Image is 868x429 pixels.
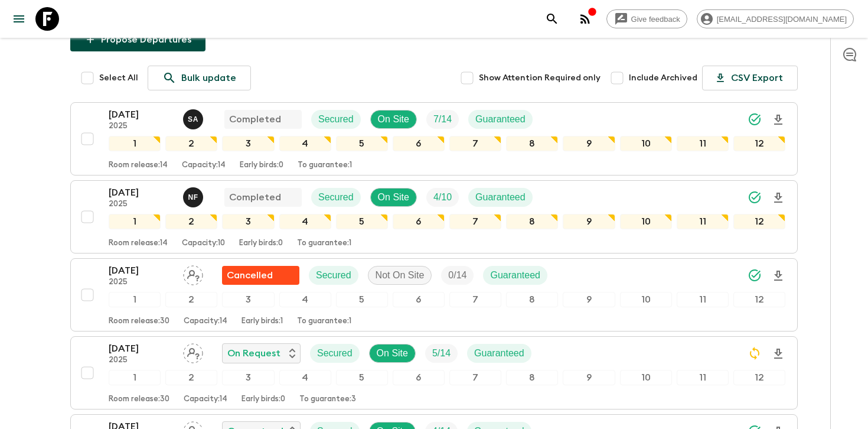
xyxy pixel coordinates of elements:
p: Cancelled [227,268,273,282]
div: 2 [165,370,217,385]
p: Capacity: 14 [182,161,226,170]
button: search adventures [540,7,564,31]
p: 7 / 14 [433,112,452,126]
div: 5 [336,214,388,229]
div: 9 [563,292,615,307]
svg: Sync Required - Changes detected [748,346,762,360]
div: 3 [222,370,274,385]
p: 2025 [109,122,174,131]
div: 12 [733,370,785,385]
div: 8 [506,136,558,151]
div: 8 [506,292,558,307]
svg: Synced Successfully [748,268,762,282]
p: 2025 [109,356,174,365]
span: Give feedback [625,15,687,24]
svg: Download Onboarding [771,347,785,361]
p: Early birds: 1 [242,317,283,326]
p: [DATE] [109,342,174,356]
div: 5 [336,370,388,385]
p: Secured [316,268,351,282]
button: [DATE]2025Assign pack leaderFlash Pack cancellationSecuredNot On SiteTrip FillGuaranteed123456789... [70,258,798,331]
div: Trip Fill [426,110,459,129]
div: 11 [677,214,729,229]
p: Completed [229,112,281,126]
div: 10 [620,136,672,151]
p: Early birds: 0 [239,239,283,248]
p: 0 / 14 [448,268,466,282]
div: 9 [563,370,615,385]
p: Capacity: 14 [184,395,227,404]
p: [DATE] [109,264,174,278]
p: [DATE] [109,108,174,122]
div: Trip Fill [425,344,458,363]
div: On Site [370,110,417,129]
p: On Site [378,112,409,126]
button: Propose Departures [70,28,205,51]
p: Completed [229,190,281,204]
div: 12 [733,136,785,151]
p: Capacity: 14 [184,317,227,326]
div: 6 [393,370,445,385]
div: 3 [222,292,274,307]
p: 5 / 14 [432,346,451,360]
div: 5 [336,136,388,151]
svg: Download Onboarding [771,113,785,127]
p: To guarantee: 3 [299,395,356,404]
div: 3 [222,214,274,229]
div: Secured [311,188,361,207]
p: Early birds: 0 [242,395,285,404]
div: 10 [620,370,672,385]
div: Not On Site [368,266,432,285]
span: Show Attention Required only [479,72,601,84]
div: 11 [677,136,729,151]
button: [DATE]2025Assign pack leaderOn RequestSecuredOn SiteTrip FillGuaranteed123456789101112Room releas... [70,336,798,409]
span: Assign pack leader [183,269,203,278]
a: Give feedback [606,9,687,28]
svg: Synced Successfully [748,190,762,204]
p: Capacity: 10 [182,239,225,248]
p: Room release: 14 [109,239,168,248]
p: On Request [227,346,280,360]
div: 10 [620,292,672,307]
div: On Site [370,188,417,207]
div: 5 [336,292,388,307]
div: 4 [279,292,331,307]
div: 7 [449,292,501,307]
button: [DATE]2025Niruth FernandoCompletedSecuredOn SiteTrip FillGuaranteed123456789101112Room release:14... [70,180,798,253]
p: Room release: 14 [109,161,168,170]
span: Include Archived [629,72,697,84]
p: Guaranteed [474,346,524,360]
div: 9 [563,214,615,229]
span: Suren Abeykoon [183,113,205,122]
button: CSV Export [702,66,798,90]
p: To guarantee: 1 [298,161,352,170]
p: On Site [377,346,408,360]
span: Assign pack leader [183,347,203,356]
p: Guaranteed [475,112,526,126]
div: Trip Fill [441,266,474,285]
p: Early birds: 0 [240,161,283,170]
p: 2025 [109,278,174,287]
div: 1 [109,136,161,151]
div: On Site [369,344,416,363]
div: 6 [393,292,445,307]
div: 3 [222,136,274,151]
p: Secured [318,190,354,204]
div: 7 [449,370,501,385]
button: [DATE]2025Suren AbeykoonCompletedSecuredOn SiteTrip FillGuaranteed123456789101112Room release:14C... [70,102,798,175]
div: Flash Pack cancellation [222,266,299,285]
a: Bulk update [148,66,251,90]
p: To guarantee: 1 [297,317,351,326]
div: 11 [677,370,729,385]
div: 9 [563,136,615,151]
div: [EMAIL_ADDRESS][DOMAIN_NAME] [697,9,854,28]
p: Bulk update [181,71,236,85]
div: 7 [449,136,501,151]
svg: Synced Successfully [748,112,762,126]
span: Niruth Fernando [183,191,205,200]
div: 2 [165,214,217,229]
div: 6 [393,136,445,151]
p: 2025 [109,200,174,209]
p: Secured [317,346,353,360]
div: 10 [620,214,672,229]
